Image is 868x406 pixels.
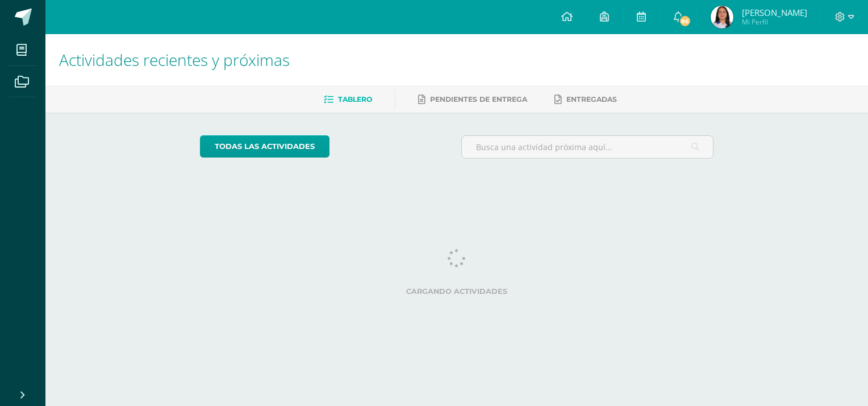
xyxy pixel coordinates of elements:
a: todas las Actividades [200,135,329,158]
label: Cargando actividades [200,287,714,296]
span: Entregadas [566,95,617,103]
span: Pendientes de entrega [430,95,527,103]
span: Mi Perfil [742,17,807,27]
span: [PERSON_NAME] [742,7,807,18]
a: Tablero [324,90,372,109]
img: 46872c247081027bb6dc26fee6c19cb3.png [711,6,733,28]
span: 86 [678,15,691,27]
a: Pendientes de entrega [418,90,527,109]
span: Actividades recientes y próximas [59,49,290,71]
a: Entregadas [554,90,617,109]
span: Tablero [338,95,372,103]
input: Busca una actividad próxima aquí... [462,136,713,158]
